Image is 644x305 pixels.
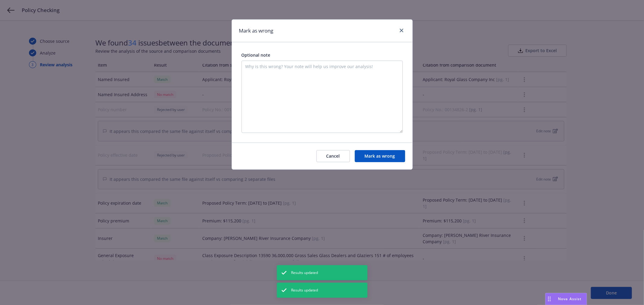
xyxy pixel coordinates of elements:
[316,150,350,162] button: Cancel
[291,288,318,293] span: Results updated
[558,296,582,301] span: Nova Assist
[239,27,274,35] h1: Mark as wrong
[546,293,553,305] div: Drag to move
[291,270,318,275] span: Results updated
[242,52,271,58] span: Optional note
[355,150,405,162] button: Mark as wrong
[398,27,405,34] a: close
[545,293,587,305] button: Nova Assist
